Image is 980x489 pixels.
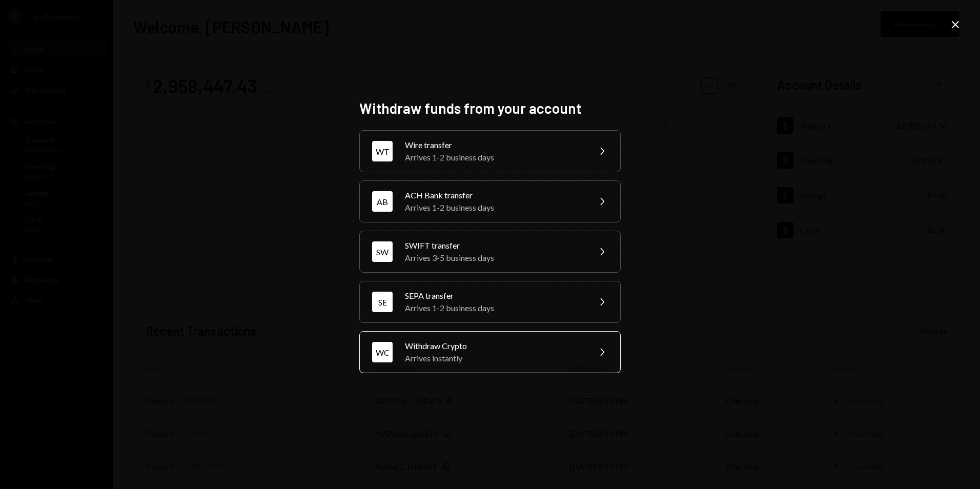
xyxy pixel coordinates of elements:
[405,239,583,252] div: SWIFT transfer
[405,201,583,214] div: Arrives 1-2 business days
[405,302,583,314] div: Arrives 1-2 business days
[372,191,393,212] div: AB
[359,281,621,323] button: SESEPA transferArrives 1-2 business days
[372,241,393,262] div: SW
[372,141,393,161] div: WT
[405,189,583,201] div: ACH Bank transfer
[405,139,583,151] div: Wire transfer
[359,180,621,222] button: ABACH Bank transferArrives 1-2 business days
[359,130,621,172] button: WTWire transferArrives 1-2 business days
[405,252,583,264] div: Arrives 3-5 business days
[372,342,393,362] div: WC
[359,98,621,118] h2: Withdraw funds from your account
[405,151,583,164] div: Arrives 1-2 business days
[405,352,583,364] div: Arrives instantly
[359,231,621,273] button: SWSWIFT transferArrives 3-5 business days
[359,331,621,373] button: WCWithdraw CryptoArrives instantly
[372,292,393,312] div: SE
[405,340,583,352] div: Withdraw Crypto
[405,290,583,302] div: SEPA transfer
